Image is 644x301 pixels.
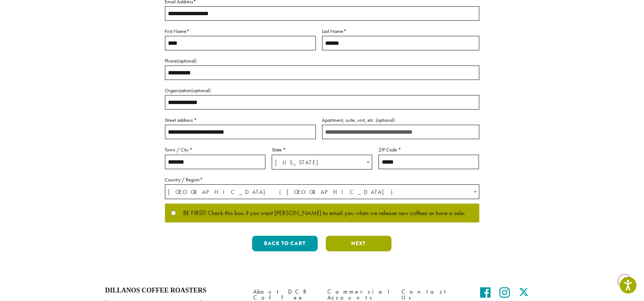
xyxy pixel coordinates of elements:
span: Country / Region [165,184,479,199]
label: Organization [165,86,479,95]
label: Apartment, suite, unit, etc. [322,116,479,125]
h4: Dillanos Coffee Roasters [105,287,242,295]
button: Back to cart [252,236,318,251]
button: Next [326,236,392,251]
span: United States (US) [165,185,479,199]
label: State [272,145,372,154]
label: Street address [165,116,316,125]
span: State [272,155,372,170]
label: ZIP Code [379,145,479,154]
input: BE FIRST! Check this box if you want [PERSON_NAME] to email you when we release new coffees or ha... [171,211,176,215]
span: Mississippi [272,155,372,170]
span: (optional) [178,57,197,64]
label: Town / City [165,145,265,154]
span: (optional) [192,87,211,94]
span: BE FIRST! Check this box if you want [PERSON_NAME] to email you when we release new coffees or ha... [176,210,465,217]
label: Last Name [322,27,479,36]
label: First Name [165,27,316,36]
span: (optional) [376,117,395,123]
